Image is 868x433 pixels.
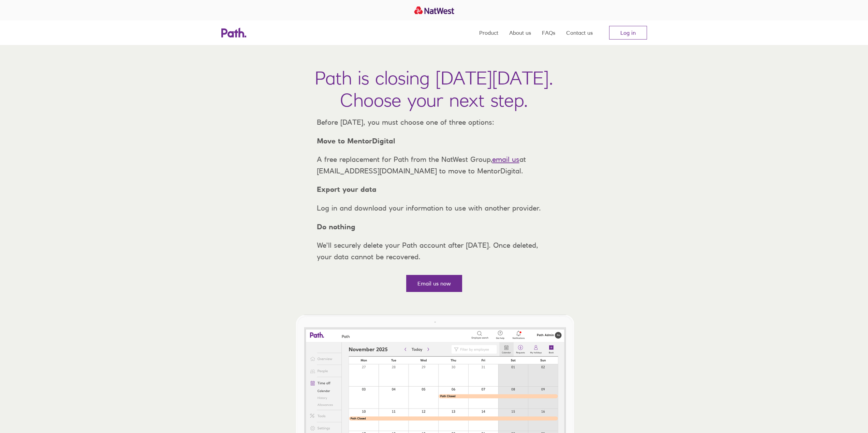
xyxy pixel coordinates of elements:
[315,67,553,111] h1: Path is closing [DATE][DATE]. Choose your next step.
[311,239,557,262] p: We’ll securely delete your Path account after [DATE]. Once deleted, your data cannot be recovered.
[317,222,355,231] strong: Do nothing
[509,20,531,45] a: About us
[566,20,593,45] a: Contact us
[317,185,377,194] strong: Export your data
[311,154,557,176] p: A free replacement for Path from the NatWest Group, at [EMAIL_ADDRESS][DOMAIN_NAME] to move to Me...
[609,26,647,40] a: Log in
[492,155,519,164] a: email us
[317,137,395,145] strong: Move to MentorDigital
[479,20,498,45] a: Product
[311,202,557,214] p: Log in and download your information to use with another provider.
[311,117,557,128] p: Before [DATE], you must choose one of three options:
[406,275,462,292] a: Email us now
[542,20,555,45] a: FAQs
